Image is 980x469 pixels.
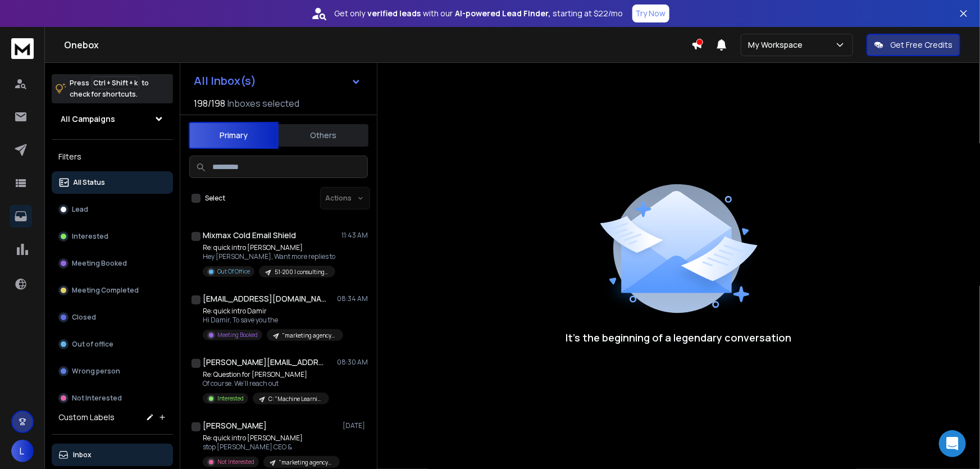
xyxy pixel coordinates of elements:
[341,231,368,240] p: 11:43 AM
[343,421,368,430] p: [DATE]
[72,367,120,376] p: Wrong person
[52,198,173,221] button: Lead
[64,38,691,52] h1: Onebox
[203,293,326,304] h1: [EMAIL_ADDRESS][DOMAIN_NAME]
[217,394,244,403] p: Interested
[203,443,338,452] p: stop [PERSON_NAME] CEO &
[217,331,258,339] p: Meeting Booked
[72,205,88,214] p: Lead
[11,440,34,462] button: L
[72,259,127,268] p: Meeting Booked
[203,316,338,325] p: Hi Damir, To save you the
[632,4,669,22] button: Try Now
[72,232,108,241] p: Interested
[337,294,368,303] p: 08:34 AM
[52,360,173,383] button: Wrong person
[72,340,113,349] p: Out of office
[217,267,250,276] p: Out Of Office
[73,178,105,187] p: All Status
[636,8,666,19] p: Try Now
[61,113,115,125] h1: All Campaigns
[337,358,368,367] p: 08:30 AM
[227,97,299,110] h3: Inboxes selected
[72,313,96,322] p: Closed
[203,420,267,431] h1: [PERSON_NAME]
[11,38,34,59] img: logo
[52,225,173,248] button: Interested
[194,97,225,110] span: 198 / 198
[52,279,173,302] button: Meeting Completed
[203,243,335,252] p: Re: quick intro [PERSON_NAME]
[282,331,336,340] p: "marketing agency" | 11-500 | US ONLY | CXO/Owner/Partner
[52,171,173,194] button: All Status
[52,306,173,329] button: Closed
[217,458,254,466] p: Not Interested
[748,39,807,51] p: My Workspace
[185,70,370,92] button: All Inbox(s)
[279,123,368,148] button: Others
[203,230,296,241] h1: Mixmax Cold Email Shield
[52,387,173,409] button: Not Interested
[73,450,92,459] p: Inbox
[58,412,115,423] h3: Custom Labels
[867,34,960,56] button: Get Free Credits
[939,430,966,457] div: Open Intercom Messenger
[890,39,952,51] p: Get Free Credits
[203,357,326,368] h1: [PERSON_NAME][EMAIL_ADDRESS][DOMAIN_NAME]
[203,370,329,379] p: Re: Question for [PERSON_NAME]
[368,8,421,19] strong: verified leads
[52,108,173,130] button: All Campaigns
[189,122,279,149] button: Primary
[92,76,139,89] span: Ctrl + Shift + k
[203,252,335,261] p: Hey [PERSON_NAME], Want more replies to
[70,78,149,100] p: Press to check for shortcuts.
[52,444,173,466] button: Inbox
[52,333,173,356] button: Out of office
[194,75,256,86] h1: All Inbox(s)
[268,395,322,403] p: C: "Machine Learning" , "AI" | US/CA | CEO/FOUNDER/OWNER | 50-500
[335,8,623,19] p: Get only with our starting at $22/mo
[203,307,338,316] p: Re: quick intro Damir
[52,149,173,165] h3: Filters
[72,394,122,403] p: Not Interested
[205,194,225,203] label: Select
[275,268,329,276] p: 51-200 | consulting | professional services | [GEOGRAPHIC_DATA]/[GEOGRAPHIC_DATA] | CXO/Owner
[455,8,551,19] strong: AI-powered Lead Finder,
[566,330,792,345] p: It’s the beginning of a legendary conversation
[52,252,173,275] button: Meeting Booked
[203,379,329,388] p: Of course. We'll reach out
[279,458,333,467] p: "marketing agency" | 11-500 | US ONLY | CXO/Owner/Partner
[203,434,338,443] p: Re: quick intro [PERSON_NAME]
[72,286,139,295] p: Meeting Completed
